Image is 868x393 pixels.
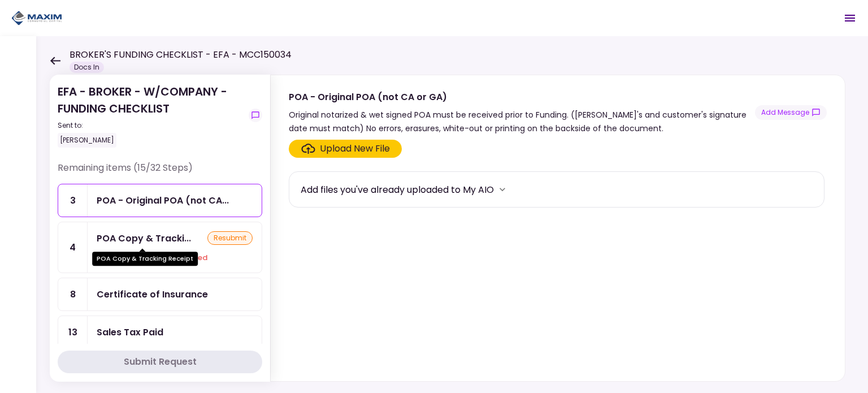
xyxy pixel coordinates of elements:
[58,161,262,184] div: Remaining items (15/32 Steps)
[249,109,262,122] button: show-messages
[58,316,262,349] a: 13Sales Tax Paid
[92,252,198,266] div: POA Copy & Tracking Receipt
[97,287,208,301] div: Certificate of Insurance
[755,105,827,120] button: show-messages
[58,83,244,148] div: EFA - BROKER - W/COMPANY - FUNDING CHECKLIST
[70,48,292,62] h1: BROKER'S FUNDING CHECKLIST - EFA - MCC150034
[289,140,402,158] span: Click here to upload the required document
[301,183,494,197] div: Add files you've already uploaded to My AIO
[58,316,88,348] div: 13
[11,10,62,27] img: Partner icon
[58,184,88,217] div: 3
[58,222,262,273] a: 4POA Copy & Tracking ReceiptresubmitYour file has been rejected
[58,120,244,131] div: Sent to:
[494,181,511,198] button: more
[97,231,191,245] div: POA Copy & Tracking Receipt
[97,325,163,339] div: Sales Tax Paid
[58,278,262,311] a: 8Certificate of Insurance
[320,142,390,156] div: Upload New File
[58,351,262,373] button: Submit Request
[58,222,88,273] div: 4
[97,193,229,208] div: POA - Original POA (not CA or GA)
[124,355,197,369] div: Submit Request
[270,75,845,382] div: POA - Original POA (not CA or GA)Original notarized & wet signed POA must be received prior to Fu...
[58,133,116,148] div: [PERSON_NAME]
[58,184,262,217] a: 3POA - Original POA (not CA or GA)
[289,90,755,104] div: POA - Original POA (not CA or GA)
[70,62,104,73] div: Docs In
[289,108,755,135] div: Original notarized & wet signed POA must be received prior to Funding. ([PERSON_NAME]'s and custo...
[58,278,88,310] div: 8
[207,231,253,245] div: resubmit
[836,5,863,32] button: Open menu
